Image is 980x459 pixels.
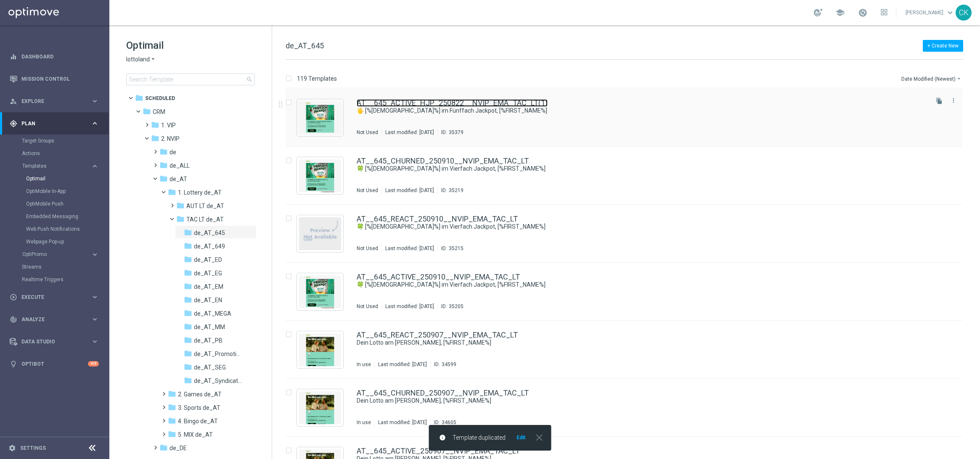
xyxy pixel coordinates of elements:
span: de_AT_EG [194,269,222,277]
i: folder [159,148,168,156]
i: gps_fixed [10,120,17,127]
img: noPreview.jpg [299,217,341,250]
span: de_ALL [170,162,190,169]
span: de [170,148,176,156]
img: 34605.jpeg [299,391,341,424]
div: +10 [88,361,99,367]
div: Templates [22,164,91,169]
button: Mission Control [9,76,99,82]
button: person_search Explore keyboard_arrow_right [9,98,99,105]
div: ID: [437,303,464,310]
i: folder [184,228,192,237]
div: ID: [430,361,456,368]
div: Explore [10,98,91,105]
div: ID: [437,187,464,194]
a: Optibot [21,353,88,375]
div: Not Used [357,245,378,252]
div: 🖐 [%AUSTRIALOTTO_JACKPOT%] im Fünffach Jackpot, [%FIRST_NAME%] [357,107,927,115]
img: 35205.jpeg [299,275,341,308]
i: folder [159,443,168,452]
span: 5. MIX de_AT [178,431,213,438]
span: 1. VIP [161,121,176,129]
div: Last modified: [DATE] [382,129,437,136]
span: de_AT_MM [194,323,225,331]
i: close [534,432,545,443]
span: de_AT_PB [194,337,222,344]
i: folder [184,376,192,385]
div: OptiPromo [22,252,91,257]
i: folder [184,242,192,250]
a: Mission Control [21,68,99,90]
span: AUT LT de_AT [186,202,224,210]
span: TAC LT de_AT [186,216,224,223]
span: Explore [21,99,91,104]
i: keyboard_arrow_right [91,162,99,170]
a: Streams [22,264,87,270]
span: keyboard_arrow_down [946,8,955,17]
div: 35379 [449,129,464,136]
div: Last modified: [DATE] [382,245,437,252]
a: OptiMobile Push [26,200,87,207]
span: 2. NVIP [161,135,180,142]
span: Scheduled [145,95,175,102]
input: Search Template [126,74,255,85]
i: person_search [10,98,17,105]
a: Realtime Triggers [22,276,87,283]
i: folder [168,430,176,438]
span: de_AT_645 [194,229,225,237]
i: folder [135,94,143,102]
div: Last modified: [DATE] [375,419,430,426]
div: CK [956,5,972,21]
i: more_vert [950,97,957,104]
div: Plan [10,120,91,127]
i: keyboard_arrow_right [91,338,99,346]
div: Webpage Pop-up [26,235,109,248]
i: folder [168,417,176,425]
i: folder [168,188,176,196]
i: keyboard_arrow_right [91,293,99,301]
button: equalizer Dashboard [9,53,99,60]
a: AT__645_CHURNED_250907__NVIP_EMA_TAC_LT [357,389,529,397]
div: Execute [10,293,91,301]
div: gps_fixed Plan keyboard_arrow_right [9,120,99,127]
i: folder [168,403,176,412]
i: folder [151,134,159,142]
a: Webpage Pop-up [26,238,87,245]
div: Dein Lotto am Sonntag, [%FIRST_NAME%] [357,397,927,405]
div: OptiMobile In-App [26,185,109,198]
img: 35219.jpeg [299,159,341,192]
i: folder [184,269,192,277]
div: Last modified: [DATE] [375,361,430,368]
i: folder [184,349,192,358]
a: AT__645_CHURNED_250910__NVIP_EMA_TAC_LT [357,157,529,165]
div: 35205 [449,303,464,310]
span: de_AT_Syndicates [194,377,243,385]
span: de_AT_645 [286,41,324,50]
a: Settings [20,446,46,451]
span: 3. Sports de_AT [178,404,220,412]
a: Embedded Messaging [26,213,87,220]
button: more_vert [949,95,958,106]
button: Edit [516,434,526,441]
a: Dein Lotto am [PERSON_NAME], [%FIRST_NAME%] [357,397,908,405]
button: Date Modified (Newest)arrow_drop_down [901,74,963,84]
span: Analyze [21,317,91,322]
div: Last modified: [DATE] [382,187,437,194]
div: In use [357,419,371,426]
i: folder [184,363,192,371]
div: Templates keyboard_arrow_right [22,163,99,169]
span: de_AT_Promotions [194,350,243,358]
div: Target Groups [22,135,109,147]
a: AT__645_REACT_250910__NVIP_EMA_TAC_LT [357,215,518,223]
i: folder [176,201,185,210]
a: OptiMobile In-App [26,188,87,195]
button: lightbulb Optibot +10 [9,361,99,367]
button: + Create New [923,40,963,52]
span: Template duplicated [453,434,506,441]
div: Realtime Triggers [22,273,109,286]
span: Plan [21,121,91,126]
i: play_circle_outline [10,293,17,301]
i: track_changes [10,316,17,323]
